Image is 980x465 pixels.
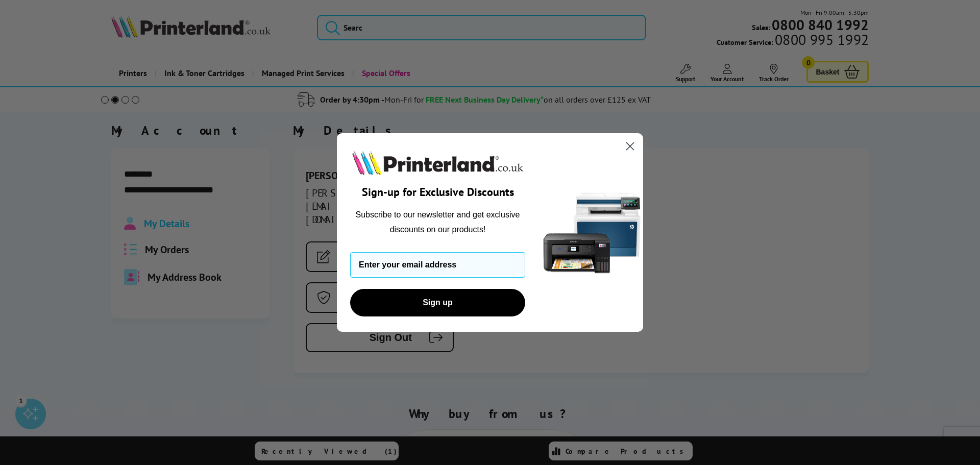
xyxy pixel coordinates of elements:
span: Subscribe to our newsletter and get exclusive discounts on our products! [356,210,520,233]
span: Sign-up for Exclusive Discounts [362,185,514,199]
button: Sign up [350,289,525,316]
button: Close dialog [621,137,639,155]
img: Printerland.co.uk [350,149,525,177]
img: 5290a21f-4df8-4860-95f4-ea1e8d0e8904.png [541,133,643,332]
input: Enter your email address [350,252,525,278]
